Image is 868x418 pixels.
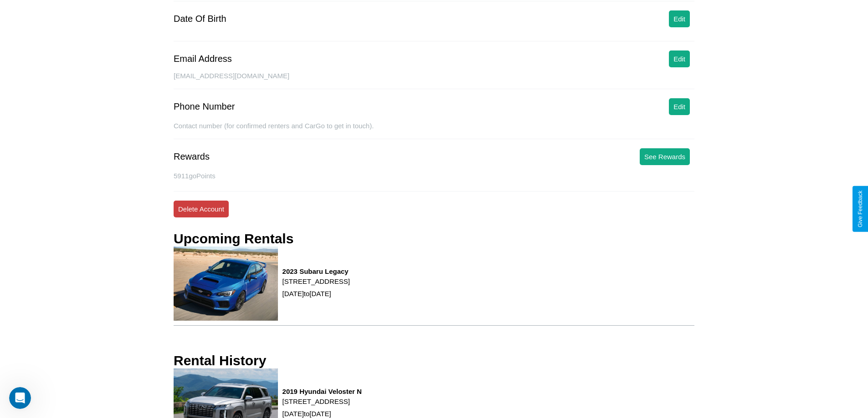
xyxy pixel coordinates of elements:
div: Email Address [174,54,232,64]
p: [DATE] to [DATE] [282,287,350,300]
iframe: Intercom live chat [9,387,31,409]
button: Edit [669,98,690,115]
button: See Rewards [640,148,690,165]
div: Rewards [174,151,210,162]
button: Edit [669,10,690,27]
p: [STREET_ADDRESS] [282,395,362,408]
h3: Rental History [174,353,266,368]
div: Date Of Birth [174,14,226,24]
h3: 2023 Subaru Legacy [282,267,350,275]
button: Edit [669,50,690,67]
p: 5911 goPoints [174,170,694,182]
h3: 2019 Hyundai Veloster N [282,388,362,395]
div: Contact number (for confirmed renters and CarGo to get in touch). [174,122,694,139]
img: rental [174,247,278,321]
div: [EMAIL_ADDRESS][DOMAIN_NAME] [174,72,694,89]
h3: Upcoming Rentals [174,231,293,247]
p: [STREET_ADDRESS] [282,275,350,287]
div: Phone Number [174,101,235,112]
div: Give Feedback [857,191,863,227]
button: Delete Account [174,201,229,217]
